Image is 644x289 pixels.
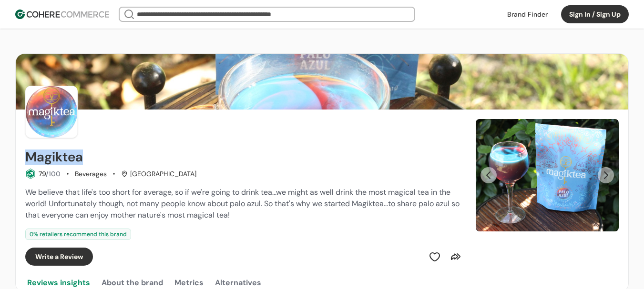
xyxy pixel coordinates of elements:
button: Previous Slide [480,167,497,183]
img: Brand cover image [16,54,628,110]
h2: Magiktea [25,149,83,165]
div: 0 % retailers recommend this brand [25,229,131,240]
span: /100 [46,169,61,178]
span: 79 [39,169,46,178]
div: Carousel [476,119,619,231]
img: Brand Photo [25,86,78,138]
button: Sign In / Sign Up [561,5,629,23]
span: We believe that life's too short for average, so if we're going to drink tea...we might as well d... [25,187,460,220]
div: Beverages [75,169,107,179]
button: Write a Review [25,248,93,266]
button: Next Slide [598,167,614,183]
div: [GEOGRAPHIC_DATA] [121,169,196,179]
img: Slide 0 [476,119,619,231]
img: Cohere Logo [15,10,109,19]
div: Slide 1 [476,119,619,231]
